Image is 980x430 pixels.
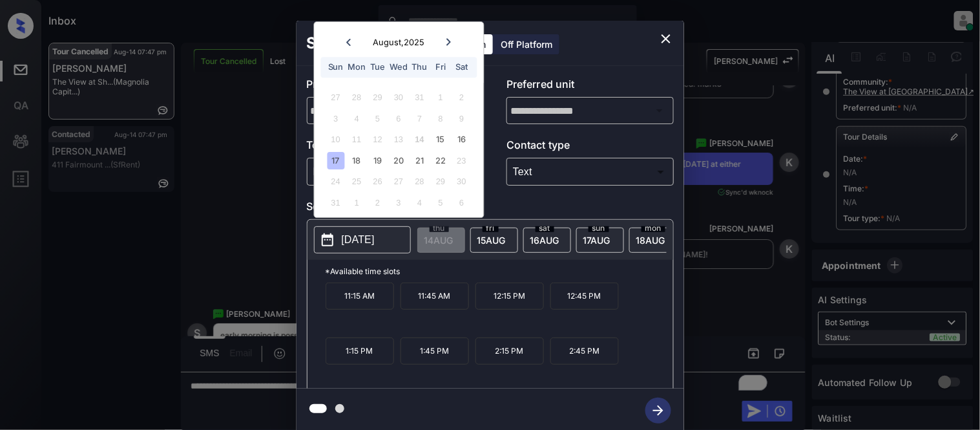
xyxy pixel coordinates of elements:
div: Not available Sunday, August 3rd, 2025 [327,110,344,127]
span: sun [589,224,609,232]
div: Not available Friday, August 8th, 2025 [432,110,450,127]
div: Not available Wednesday, July 30th, 2025 [390,89,408,107]
p: [DATE] [342,232,375,248]
div: Not available Monday, August 4th, 2025 [348,110,366,127]
div: Not available Monday, July 28th, 2025 [348,89,366,107]
div: Mon [348,59,366,76]
p: 11:15 AM [326,283,394,310]
p: 11:45 AM [401,283,469,310]
div: Not available Wednesday, August 27th, 2025 [390,173,408,191]
p: *Available time slots [326,260,673,283]
button: [DATE] [314,226,411,253]
div: date-select [576,228,624,253]
div: Not available Tuesday, August 26th, 2025 [369,173,386,191]
div: Not available Sunday, August 24th, 2025 [327,173,344,191]
div: Not available Tuesday, July 29th, 2025 [369,89,386,107]
div: Not available Friday, August 1st, 2025 [432,89,450,107]
div: Not available Tuesday, September 2nd, 2025 [369,194,386,211]
div: Choose Wednesday, August 20th, 2025 [390,152,408,169]
p: Preferred community [307,76,474,97]
div: Not available Sunday, August 10th, 2025 [327,131,344,149]
div: Choose Thursday, August 21st, 2025 [411,152,428,169]
h2: Schedule Tour [297,21,428,66]
div: Not available Saturday, August 2nd, 2025 [453,89,470,107]
div: Not available Wednesday, September 3rd, 2025 [390,194,408,211]
div: Fri [432,59,450,76]
div: In Person [310,161,471,182]
div: Not available Monday, August 11th, 2025 [348,131,366,149]
div: Not available Thursday, August 28th, 2025 [411,173,428,191]
div: Not available Saturday, August 30th, 2025 [453,173,470,191]
div: date-select [470,228,518,253]
div: Not available Wednesday, August 13th, 2025 [390,131,408,149]
div: Not available Thursday, August 7th, 2025 [411,110,428,127]
div: Not available Friday, August 29th, 2025 [432,173,450,191]
p: 12:15 PM [475,283,544,310]
div: Not available Monday, August 25th, 2025 [348,173,366,191]
div: Not available Sunday, August 31st, 2025 [327,194,344,211]
p: Contact type [506,137,674,158]
span: 16 AUG [530,235,559,246]
span: 17 AUG [583,235,610,246]
div: Choose Tuesday, August 19th, 2025 [369,152,386,169]
div: Sat [453,59,470,76]
div: Not available Thursday, July 31st, 2025 [411,89,428,107]
span: 18 AUG [636,235,665,246]
div: Text [510,161,671,182]
p: 1:45 PM [401,338,469,365]
div: Choose Friday, August 15th, 2025 [432,131,450,149]
div: Choose Friday, August 22nd, 2025 [432,152,450,169]
div: month 2025-08 [318,87,479,213]
span: mon [641,224,665,232]
div: Choose Saturday, August 16th, 2025 [453,131,470,149]
div: Thu [411,59,428,76]
p: 12:45 PM [550,283,619,310]
p: Select slot [307,199,674,219]
div: Choose Monday, August 18th, 2025 [348,152,366,169]
p: 2:45 PM [550,338,619,365]
div: date-select [523,228,571,253]
div: Not available Saturday, August 23rd, 2025 [453,152,470,169]
div: Not available Friday, September 5th, 2025 [432,194,450,211]
div: Tue [369,59,386,76]
div: Not available Wednesday, August 6th, 2025 [390,110,408,127]
div: date-select [629,228,677,253]
div: Choose Sunday, August 17th, 2025 [327,152,344,169]
div: Not available Monday, September 1st, 2025 [348,194,366,211]
div: Off Platform [495,34,559,54]
button: close [653,26,679,52]
p: 1:15 PM [326,338,394,365]
p: 2:15 PM [475,338,544,365]
span: fri [483,224,499,232]
p: Tour type [307,137,474,158]
div: Not available Tuesday, August 5th, 2025 [369,110,386,127]
div: Not available Tuesday, August 12th, 2025 [369,131,386,149]
span: 15 AUG [477,235,506,246]
div: Not available Saturday, September 6th, 2025 [453,194,470,211]
p: Preferred unit [506,76,674,97]
div: Not available Sunday, July 27th, 2025 [327,89,344,107]
div: Not available Thursday, September 4th, 2025 [411,194,428,211]
div: Not available Thursday, August 14th, 2025 [411,131,428,149]
div: Sun [327,59,344,76]
div: Wed [390,59,408,76]
div: Not available Saturday, August 9th, 2025 [453,110,470,127]
span: sat [536,224,554,232]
